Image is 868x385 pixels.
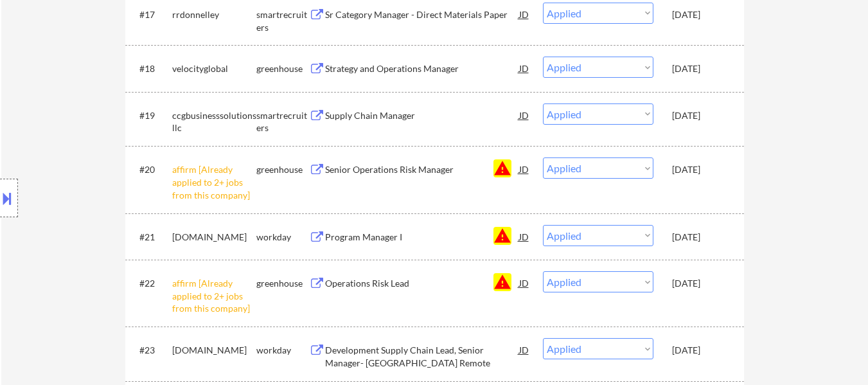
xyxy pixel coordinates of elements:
div: JD [518,271,531,294]
div: JD [518,57,531,80]
button: warning [493,159,511,177]
div: Supply Chain Manager [325,109,519,122]
div: Sr Category Manager - Direct Materials Paper [325,8,519,21]
div: Development Supply Chain Lead, Senior Manager- [GEOGRAPHIC_DATA] Remote [325,344,519,369]
div: Strategy and Operations Manager [325,62,519,75]
div: [DATE] [672,163,729,176]
div: Senior Operations Risk Manager [325,163,519,176]
div: rrdonnelley [172,8,256,21]
div: velocityglobal [172,62,256,75]
div: greenhouse [256,163,309,176]
div: smartrecruiters [256,8,309,33]
div: #18 [139,62,162,75]
div: workday [256,231,309,244]
div: Operations Risk Lead [325,277,519,290]
div: JD [518,103,531,127]
div: JD [518,3,531,26]
div: greenhouse [256,277,309,290]
div: smartrecruiters [256,109,309,134]
div: [DATE] [672,62,729,75]
div: [DOMAIN_NAME] [172,344,256,357]
div: [DATE] [672,109,729,122]
div: [DATE] [672,277,729,290]
div: [DATE] [672,231,729,244]
div: [DATE] [672,344,729,357]
div: Program Manager I [325,231,519,244]
div: greenhouse [256,62,309,75]
div: workday [256,344,309,357]
div: [DATE] [672,8,729,21]
button: warning [493,227,511,245]
div: #17 [139,8,162,21]
div: JD [518,157,531,181]
div: JD [518,225,531,248]
button: warning [493,273,511,291]
div: JD [518,338,531,361]
div: #23 [139,344,162,357]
